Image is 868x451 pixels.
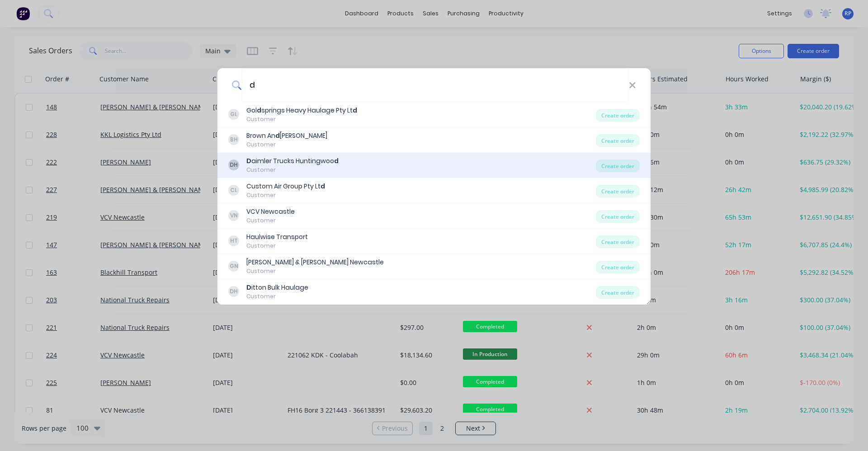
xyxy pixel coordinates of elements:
div: VCV Newcastle [246,207,295,216]
div: Customer [246,141,327,149]
b: d [353,106,357,115]
div: Create order [596,261,640,273]
div: aimler Trucks Huntingwoo [246,156,339,166]
div: DH [228,286,239,297]
div: Create order [596,160,640,172]
div: HT [228,235,239,246]
b: d [275,131,280,140]
div: itton Bulk Haulage [246,283,308,292]
b: d [334,156,339,165]
div: Create order [596,235,640,248]
div: Customer [246,216,295,225]
div: Create order [596,286,640,299]
div: BH [228,134,239,145]
div: Customer [246,242,308,250]
div: Gol springs Heavy Haulage Pty Lt [246,106,357,115]
div: GL [228,109,239,120]
div: Haulwise Transport [246,232,308,242]
b: d [321,182,325,191]
div: [PERSON_NAME] & [PERSON_NAME] Newcastle [246,258,384,267]
div: GN [228,261,239,272]
input: Enter a customer name to create a new order... [242,68,629,102]
div: Brown An [PERSON_NAME] [246,131,327,141]
div: VN [228,210,239,221]
div: Customer [246,191,325,199]
b: D [246,156,251,165]
div: Customer [246,267,384,275]
div: DH [228,160,239,170]
div: Create order [596,134,640,147]
div: Create order [596,210,640,223]
div: Customer [246,115,357,123]
div: CL [228,185,239,196]
b: D [246,283,251,292]
b: d [257,106,261,115]
div: Customer [246,166,339,174]
div: Customer [246,292,308,301]
div: Custom Air Group Pty Lt [246,182,325,191]
div: Create order [596,109,640,122]
div: Create order [596,185,640,197]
